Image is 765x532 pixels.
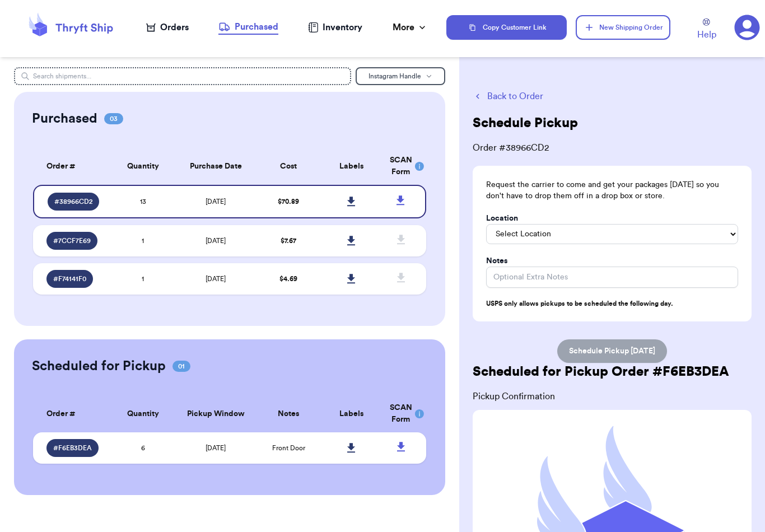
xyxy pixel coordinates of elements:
span: Pickup Confirmation [473,390,752,403]
button: Schedule Pickup [DATE] [557,339,667,363]
span: # F6EB3DEA [53,444,92,452]
th: Quantity [111,395,174,432]
div: Purchased [218,20,278,34]
th: Labels [320,395,382,432]
th: Labels [320,148,382,185]
button: Instagram Handle [356,67,445,85]
th: Notes [257,395,320,432]
span: # 38966CD2 [54,197,92,206]
th: Purchase Date [174,148,257,185]
span: [DATE] [206,198,226,205]
a: Purchased [218,20,278,35]
span: 6 [141,445,145,451]
span: Front Door [272,445,305,451]
span: Order # 38966CD2 [473,141,752,155]
button: Copy Customer Link [446,15,567,40]
div: SCAN Form [390,155,413,178]
span: # 7CCF7E69 [53,236,91,245]
th: Cost [257,148,320,185]
span: # F74141F0 [53,274,86,283]
button: Back to Order [473,90,752,103]
span: 1 [142,276,144,282]
a: Inventory [308,21,362,34]
label: Notes [486,255,507,267]
span: $ 70.89 [278,198,299,205]
span: 13 [140,198,146,205]
span: $ 4.69 [279,276,297,282]
input: Search shipments... [14,67,351,85]
button: New Shipping Order [576,15,670,40]
span: [DATE] [206,237,226,244]
h2: Scheduled for Pickup Order # F6EB3DEA [473,363,729,381]
span: $ 7.67 [281,237,296,244]
h2: Schedule Pickup [473,114,578,132]
span: 03 [104,113,123,124]
label: Location [486,213,518,224]
span: [DATE] [206,445,226,451]
th: Quantity [111,148,174,185]
p: USPS only allows pickups to be scheduled the following day. [486,299,738,308]
th: Pickup Window [174,395,257,432]
span: Instagram Handle [368,73,421,80]
p: Request the carrier to come and get your packages [DATE] so you don't have to drop them off in a ... [486,179,738,202]
h2: Scheduled for Pickup [32,357,166,375]
span: Help [697,28,716,41]
a: Help [697,18,716,41]
input: Optional Extra Notes [486,267,738,288]
div: SCAN Form [390,402,413,426]
span: [DATE] [206,276,226,282]
th: Order # [33,395,111,432]
a: Orders [146,21,189,34]
h2: Purchased [32,110,97,128]
span: 1 [142,237,144,244]
span: 01 [172,361,190,372]
div: More [393,21,428,34]
th: Order # [33,148,111,185]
